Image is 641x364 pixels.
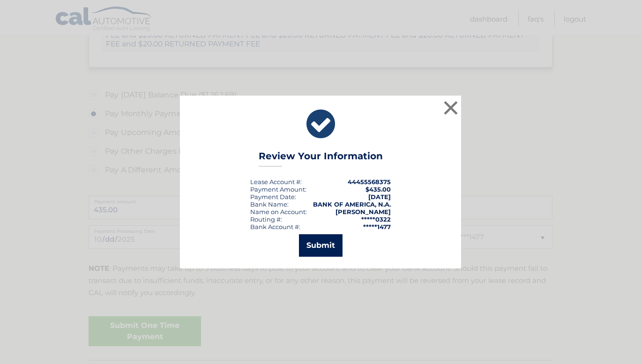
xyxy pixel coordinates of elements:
[250,215,282,223] div: Routing #:
[250,223,300,230] div: Bank Account #:
[250,208,307,215] div: Name on Account:
[299,234,343,257] button: Submit
[368,193,391,201] span: [DATE]
[250,193,295,201] span: Payment Date
[441,98,460,117] button: ×
[348,178,391,186] strong: 44455568375
[259,150,383,167] h3: Review Your Information
[250,201,289,208] div: Bank Name:
[250,178,302,186] div: Lease Account #:
[313,201,391,208] strong: BANK OF AMERICA, N.A.
[250,193,296,201] div: :
[250,186,306,193] div: Payment Amount:
[365,186,391,193] span: $435.00
[335,208,391,215] strong: [PERSON_NAME]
